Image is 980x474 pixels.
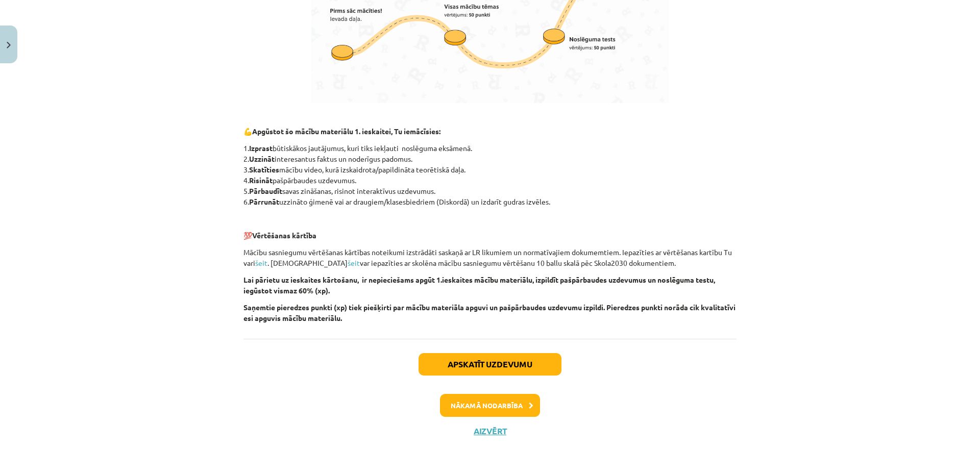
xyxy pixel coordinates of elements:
button: Aizvērt [471,426,509,436]
a: šeit [348,258,360,267]
a: šeit [255,258,267,267]
strong: Skatīties [249,165,279,174]
strong: Izprast [249,143,273,153]
strong: Uzzināt [249,154,275,163]
strong: Saņemtie pieredzes punkti (xp) tiek piešķirti par mācību materiāla apguvi un pašpārbaudes uzdevum... [243,303,736,322]
img: icon-close-lesson-0947bae3869378f0d4975bcd49f059093ad1ed9edebbc8119c70593378902aed.svg [7,42,11,48]
button: Apskatīt uzdevumu [419,353,561,376]
p: Mācību sasniegumu vērtēšanas kārtības noteikumi izstrādāti saskaņā ar LR likumiem un normatīvajie... [243,247,737,268]
strong: Risināt [249,176,273,185]
p: 1. būtiskākos jautājumus, kuri tiks iekļauti noslēguma eksāmenā. 2. interesantus faktus un noderī... [243,143,737,207]
strong: Lai pārietu uz ieskaites kārtošanu, ir nepieciešams apgūt 1.ieskaites mācību materiālu, izpildīt ... [243,275,715,295]
p: 💯 [243,230,737,241]
button: Nākamā nodarbība [440,394,540,417]
p: 💪 [243,126,737,137]
strong: Pārbaudīt [249,186,282,195]
strong: Pārrunāt [249,197,279,206]
strong: Vērtēšanas kārtība [252,231,316,240]
strong: Apgūstot šo mācību materiālu 1. ieskaitei, Tu iemācīsies: [252,127,440,136]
